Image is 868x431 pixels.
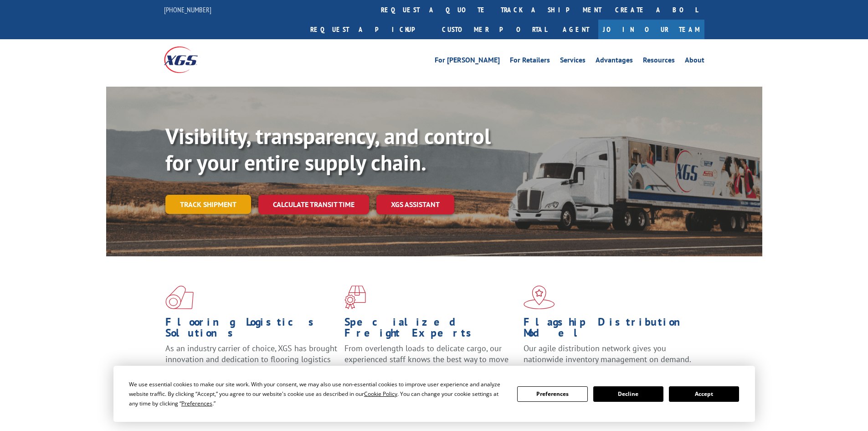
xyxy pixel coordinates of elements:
a: Resources [643,57,675,67]
button: Decline [593,386,663,402]
h1: Flooring Logistics Solutions [165,317,338,343]
button: Preferences [517,386,587,402]
h1: Flagship Distribution Model [524,317,696,343]
img: xgs-icon-total-supply-chain-intelligence-red [165,286,194,309]
span: As an industry carrier of choice, XGS has brought innovation and dedication to flooring logistics... [165,343,337,375]
span: Our agile distribution network gives you nationwide inventory management on demand. [524,343,691,364]
div: We use essential cookies to make our site work. With your consent, we may also use non-essential ... [129,379,506,408]
a: XGS ASSISTANT [376,195,454,214]
a: For Retailers [510,57,550,67]
img: xgs-icon-focused-on-flooring-red [344,286,366,309]
a: Agent [554,20,598,39]
button: Accept [669,386,739,402]
a: Join Our Team [598,20,704,39]
a: For [PERSON_NAME] [435,57,500,67]
img: xgs-icon-flagship-distribution-model-red [524,286,555,309]
b: Visibility, transparency, and control for your entire supply chain. [165,122,491,177]
span: Preferences [181,400,212,407]
a: About [685,57,704,67]
a: Customer Portal [435,20,554,39]
p: From overlength loads to delicate cargo, our experienced staff knows the best way to move your fr... [344,343,517,384]
a: [PHONE_NUMBER] [164,5,211,14]
div: Cookie Consent Prompt [113,366,755,422]
a: Track shipment [165,195,251,214]
a: Advantages [596,57,633,67]
a: Calculate transit time [258,195,369,214]
span: Cookie Policy [364,390,397,398]
h1: Specialized Freight Experts [344,317,517,343]
a: Request a pickup [303,20,435,39]
a: Services [560,57,586,67]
